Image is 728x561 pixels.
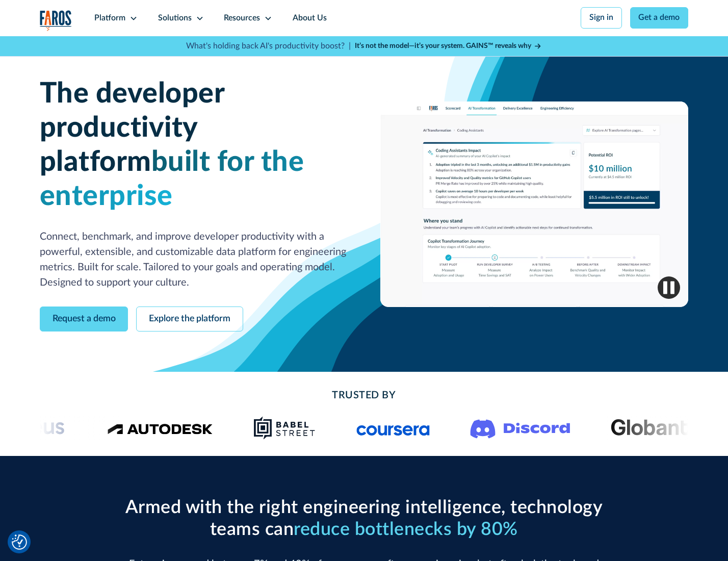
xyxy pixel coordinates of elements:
[40,10,72,31] a: home
[253,416,316,440] img: Babel Street logo png
[40,77,348,213] h1: The developer productivity platform
[355,42,531,49] strong: It’s not the model—it’s your system. GAINS™ reveals why
[224,12,260,24] div: Resources
[40,229,348,290] p: Connect, benchmark, and improve developer productivity with a powerful, extensible, and customiza...
[94,12,125,24] div: Platform
[121,497,607,541] h2: Armed with the right engineering intelligence, technology teams can
[658,276,680,299] img: Pause video
[355,41,542,52] a: It’s not the model—it’s your system. GAINS™ reveals why
[40,148,304,211] span: built for the enterprise
[356,420,430,436] img: Logo of the online learning platform Coursera.
[12,534,27,550] button: Cookie Settings
[470,417,570,439] img: Logo of the communication platform Discord.
[40,10,72,31] img: Logo of the analytics and reporting company Faros.
[158,12,192,24] div: Solutions
[136,307,243,331] a: Explore the platform
[294,520,518,539] span: reduce bottlenecks by 80%
[108,421,213,435] img: Logo of the design software company Autodesk.
[581,7,622,29] a: Sign in
[121,388,607,403] h2: Trusted By
[40,307,128,331] a: Request a demo
[12,534,27,550] img: Revisit consent button
[630,7,689,29] a: Get a demo
[186,40,351,53] p: What's holding back AI's productivity boost? |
